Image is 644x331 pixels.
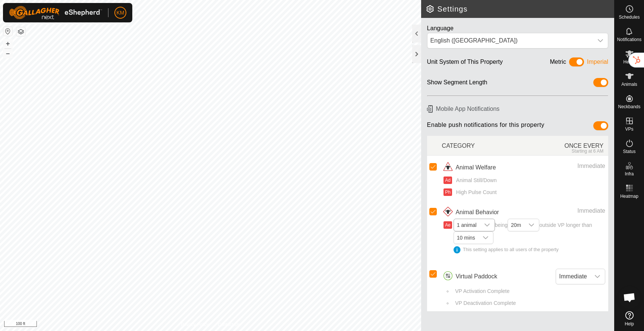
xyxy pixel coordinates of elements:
span: Herds [623,60,635,64]
span: Immediate [556,269,590,284]
span: Animals [621,82,637,87]
button: Map Layers [16,27,25,36]
div: dropdown trigger [480,219,495,231]
span: 10 mins [454,232,478,244]
span: Status [623,149,635,154]
a: Privacy Policy [181,321,209,328]
h2: Settings [426,4,614,13]
div: This setting applies to all users of the property [454,246,605,253]
div: ONCE EVERY [525,137,608,154]
span: Schedules [619,15,640,19]
span: being outside VP longer than [454,222,605,253]
button: Ph [443,188,452,196]
span: Animal Still/Down [454,177,497,184]
div: Immediate [537,206,605,215]
span: Infra [625,172,634,176]
div: Language [427,24,608,33]
button: Ad [443,177,452,184]
span: VP Deactivation Complete [452,299,516,307]
div: Show Segment Length [427,78,487,90]
button: + [3,39,12,48]
span: Notifications [617,37,641,42]
span: Neckbands [618,104,640,109]
span: Help [625,322,634,326]
div: Unit System of This Property [427,57,503,69]
span: KM [117,9,124,17]
span: Virtual Paddock [455,272,497,281]
span: Enable push notifications for this property [427,121,544,133]
span: VPs [625,127,633,131]
button: Ae [443,221,452,229]
span: Heatmap [620,194,638,199]
img: animal behavior icon [442,206,454,218]
button: – [3,49,12,58]
span: Animal Welfare [455,163,496,172]
img: virtual paddocks icon [442,271,454,282]
div: Immediate [537,162,605,171]
h6: Mobile App Notifications [424,102,611,115]
span: High Pulse Count [454,188,497,196]
div: Open chat [618,286,641,309]
img: Gallagher Logo [9,6,102,19]
div: dropdown trigger [524,219,539,231]
div: CATEGORY [442,137,525,154]
div: Imperial [587,57,608,69]
button: Reset Map [3,27,12,36]
span: 20m [508,219,524,231]
span: 1 animal [454,219,480,231]
span: VP Activation Complete [452,287,509,295]
span: English (US) [427,33,593,48]
div: Metric [550,57,566,69]
div: Starting at 6 AM [525,149,603,154]
span: Animal Behavior [455,208,499,217]
div: dropdown trigger [590,269,605,284]
a: Contact Us [218,321,240,328]
div: dropdown trigger [478,232,493,244]
div: dropdown trigger [593,33,608,48]
img: animal welfare icon [442,162,454,174]
a: Help [615,308,644,329]
div: English ([GEOGRAPHIC_DATA]) [430,36,590,45]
